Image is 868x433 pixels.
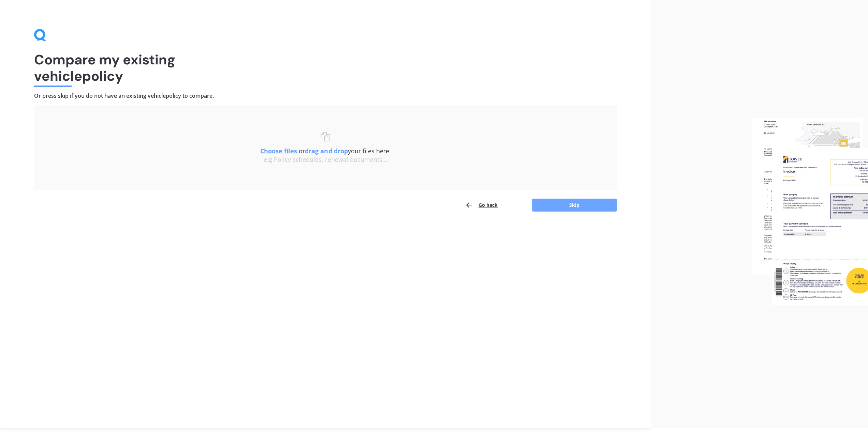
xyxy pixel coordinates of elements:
[532,199,617,212] button: Skip
[34,92,617,99] h4: Or press skip if you do not have an existing vehicle policy to compare.
[260,147,391,155] span: or your files here.
[48,156,603,164] div: e.g Policy schedules, renewal documents...
[465,198,498,212] button: Go back
[752,118,868,305] img: files.webp
[305,147,348,155] b: drag and drop
[260,147,297,155] u: Choose files
[34,51,617,84] h1: Compare my existing vehicle policy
